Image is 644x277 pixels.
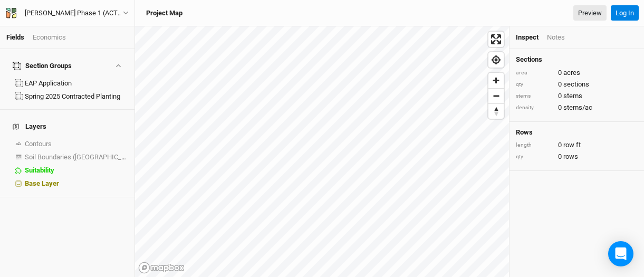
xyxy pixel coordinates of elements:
[516,140,638,150] div: 0
[516,104,553,112] div: density
[25,153,128,161] div: Soil Boundaries (US)
[516,128,638,137] h4: Rows
[488,52,504,68] button: Find my location
[573,5,607,21] a: Preview
[113,62,122,69] button: Show section groups
[488,104,504,119] span: Reset bearing to north
[547,33,565,42] div: Notes
[25,179,128,188] div: Base Layer
[563,68,580,78] span: acres
[25,8,123,18] div: Corbin Hill Phase 1 (ACTIVE 2024)
[138,262,185,274] a: Mapbox logo
[516,152,638,161] div: 0
[608,241,633,266] div: Open Intercom Messenger
[6,116,128,137] h4: Layers
[33,33,66,42] div: Economics
[516,33,539,42] div: Inspect
[516,103,638,112] div: 0
[516,92,553,100] div: stems
[25,79,128,88] div: EAP Application
[25,153,142,161] span: Soil Boundaries ([GEOGRAPHIC_DATA])
[488,88,504,103] button: Zoom out
[516,55,638,64] h4: Sections
[5,7,129,19] button: [PERSON_NAME] Phase 1 (ACTIVE 2024)
[6,33,24,41] a: Fields
[563,103,592,112] span: stems/ac
[25,8,123,18] div: [PERSON_NAME] Phase 1 (ACTIVE 2024)
[563,152,578,161] span: rows
[25,166,54,174] span: Suitability
[516,91,638,101] div: 0
[516,69,553,77] div: area
[488,103,504,119] button: Reset bearing to north
[563,140,581,150] span: row ft
[488,73,504,88] button: Zoom in
[516,80,638,89] div: 0
[135,26,509,277] canvas: Map
[146,9,182,17] h3: Project Map
[25,140,52,148] span: Contours
[516,68,638,78] div: 0
[488,89,504,103] span: Zoom out
[25,140,128,148] div: Contours
[488,32,504,47] button: Enter fullscreen
[25,179,59,187] span: Base Layer
[611,5,639,21] button: Log In
[516,81,553,89] div: qty
[516,153,553,161] div: qty
[25,166,128,175] div: Suitability
[25,92,128,101] div: Spring 2025 Contracted Planting
[13,62,72,70] div: Section Groups
[563,80,589,89] span: sections
[563,91,582,101] span: stems
[516,141,553,149] div: length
